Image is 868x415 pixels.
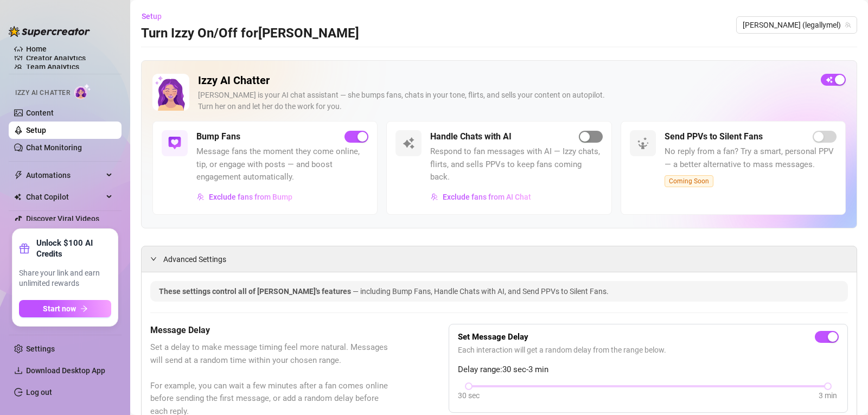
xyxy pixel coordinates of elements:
[141,8,170,25] button: Setup
[163,253,226,265] span: Advanced Settings
[26,62,79,71] a: Team Analytics
[819,390,837,401] div: 3 min
[14,366,23,375] span: download
[665,130,763,143] h5: Send PPVs to Silent Fans
[19,268,111,289] span: Share your link and earn unlimited rewards
[430,130,512,143] h5: Handle Chats with AI
[26,126,46,135] a: Setup
[74,84,91,99] img: AI Chatter
[168,137,181,150] img: svg%3e
[26,143,82,152] a: Chat Monitoring
[26,44,47,53] a: Home
[141,25,359,42] h3: Turn Izzy On/Off for [PERSON_NAME]
[402,137,415,150] img: svg%3e
[198,90,812,112] div: [PERSON_NAME] is your AI chat assistant — she bumps fans, chats in your tone, flirts, and sells y...
[443,193,531,201] span: Exclude fans from AI Chat
[431,193,438,201] img: svg%3e
[26,108,54,117] a: Content
[458,332,528,342] strong: Set Message Delay
[19,300,111,317] button: Start nowarrow-right
[196,188,293,206] button: Exclude fans from Bump
[197,193,205,201] img: svg%3e
[80,305,88,312] span: arrow-right
[743,17,851,33] span: Melanie (legallymel)
[458,363,839,376] span: Delay range: 30 sec - 3 min
[198,74,812,87] h2: Izzy AI Chatter
[636,137,649,150] img: svg%3e
[14,171,23,180] span: thunderbolt
[430,145,602,184] span: Respond to fan messages with AI — Izzy chats, flirts, and sells PPVs to keep fans coming back.
[26,214,99,223] a: Discover Viral Videos
[9,26,90,37] img: logo-BBDzfeDw.svg
[196,130,240,143] h5: Bump Fans
[26,366,105,375] span: Download Desktop App
[150,256,157,262] span: expanded
[150,253,163,265] div: expanded
[15,88,70,98] span: Izzy AI Chatter
[26,388,52,397] a: Log out
[43,304,76,313] span: Start now
[831,378,857,404] iframe: Intercom live chat
[152,74,189,111] img: Izzy AI Chatter
[209,193,292,201] span: Exclude fans from Bump
[26,344,55,353] a: Settings
[150,324,394,337] h5: Message Delay
[14,193,21,201] img: Chat Copilot
[430,188,532,206] button: Exclude fans from AI Chat
[159,287,353,296] span: These settings control all of [PERSON_NAME]'s features
[665,175,713,187] span: Coming Soon
[19,243,30,254] span: gift
[845,22,851,28] span: team
[26,167,103,184] span: Automations
[665,145,837,171] span: No reply from a fan? Try a smart, personal PPV — a better alternative to mass messages.
[458,344,839,356] span: Each interaction will get a random delay from the range below.
[196,145,368,184] span: Message fans the moment they come online, tip, or engage with posts — and boost engagement automa...
[36,238,111,259] strong: Unlock $100 AI Credits
[26,188,103,206] span: Chat Copilot
[458,390,480,401] div: 30 sec
[142,12,162,21] span: Setup
[26,49,113,67] a: Creator Analytics
[353,287,609,296] span: — including Bump Fans, Handle Chats with AI, and Send PPVs to Silent Fans.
